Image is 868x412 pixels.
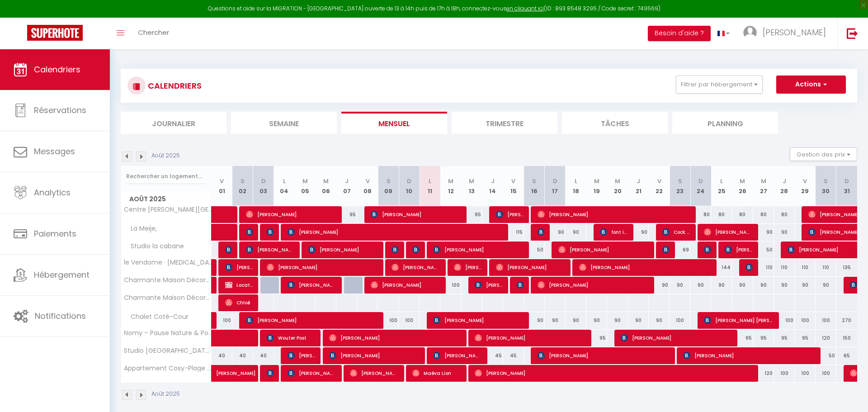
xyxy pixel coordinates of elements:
[566,224,586,241] div: 90
[151,390,180,398] p: Août 2025
[532,177,536,185] abbr: S
[562,112,668,134] li: Tâches
[123,365,213,372] span: Appartement Cosy-Plage à 10m-Charme&Confort
[267,223,274,241] span: [PERSON_NAME]
[433,347,481,364] span: [PERSON_NAME]
[594,177,599,185] abbr: M
[538,276,648,294] span: [PERSON_NAME]
[350,365,398,382] span: [PERSON_NAME]
[220,177,224,185] abbr: V
[545,224,566,241] div: 90
[329,347,419,364] span: [PERSON_NAME]
[123,330,213,336] span: Nomy – Pause Nature & Poudreuse
[123,206,213,213] span: Centre [PERSON_NAME][GEOGRAPHIC_DATA]
[225,276,253,294] span: Locataire Imprévu
[690,277,711,294] div: 90
[503,224,524,241] div: 115
[795,330,816,346] div: 95
[34,269,90,280] span: Hébergement
[261,177,266,185] abbr: D
[336,166,357,206] th: 07
[600,223,627,241] span: font isabelle
[783,177,786,185] abbr: J
[649,277,670,294] div: 90
[743,26,757,39] img: ...
[607,166,628,206] th: 20
[586,166,607,206] th: 19
[146,76,202,96] h3: CALENDRIERS
[366,177,370,185] abbr: V
[295,166,316,206] th: 05
[753,259,774,276] div: 110
[795,312,816,329] div: 100
[753,206,774,223] div: 80
[628,166,649,206] th: 21
[231,112,337,134] li: Semaine
[34,146,75,157] span: Messages
[607,312,628,329] div: 90
[246,241,294,258] span: [PERSON_NAME]
[711,166,732,206] th: 25
[123,224,159,234] span: La Meije,
[378,166,399,206] th: 09
[123,277,213,284] span: Charmante Maison Décorée avec goûts et modernité
[225,259,253,276] span: [PERSON_NAME]
[253,166,274,206] th: 03
[482,347,503,364] div: 45
[816,259,836,276] div: 110
[121,193,211,206] span: Août 2025
[387,177,391,185] abbr: S
[440,166,461,206] th: 12
[816,277,836,294] div: 90
[553,177,557,185] abbr: D
[27,25,83,41] img: Super Booking
[131,18,176,49] a: Chercher
[316,166,336,206] th: 06
[816,347,836,364] div: 50
[34,187,71,198] span: Analytics
[678,177,682,185] abbr: S
[475,329,585,346] span: [PERSON_NAME]
[452,112,557,134] li: Trimestre
[753,330,774,346] div: 95
[288,347,315,364] span: [PERSON_NAME]
[392,241,398,258] span: [PERSON_NAME]
[670,242,690,258] div: 69
[774,224,795,241] div: 90
[816,166,836,206] th: 30
[740,177,745,185] abbr: M
[151,152,180,160] p: Août 2025
[288,276,336,294] span: [PERSON_NAME]
[736,18,837,49] a: ... [PERSON_NAME]
[628,312,649,329] div: 90
[774,330,795,346] div: 95
[690,166,711,206] th: 24
[524,166,545,206] th: 16
[121,112,226,134] li: Journalier
[676,76,763,94] button: Filtrer par hébergement
[586,330,607,346] div: 95
[34,104,86,116] span: Réservations
[212,347,232,364] div: 40
[711,206,732,223] div: 80
[725,241,752,258] span: [PERSON_NAME]
[491,177,495,185] abbr: J
[847,28,858,39] img: logout
[212,365,232,382] a: [PERSON_NAME]
[138,28,169,37] span: Chercher
[496,206,524,223] span: [PERSON_NAME]
[538,223,544,241] span: [PERSON_NAME]
[732,206,753,223] div: 80
[579,259,711,276] span: [PERSON_NAME]
[545,312,566,329] div: 90
[711,277,732,294] div: 90
[566,312,586,329] div: 90
[816,312,836,329] div: 100
[475,276,502,294] span: [PERSON_NAME]
[123,242,186,251] span: Studio la cabane
[378,312,399,329] div: 100
[824,177,828,185] abbr: S
[670,277,690,294] div: 90
[836,347,857,364] div: 65
[836,330,857,346] div: 150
